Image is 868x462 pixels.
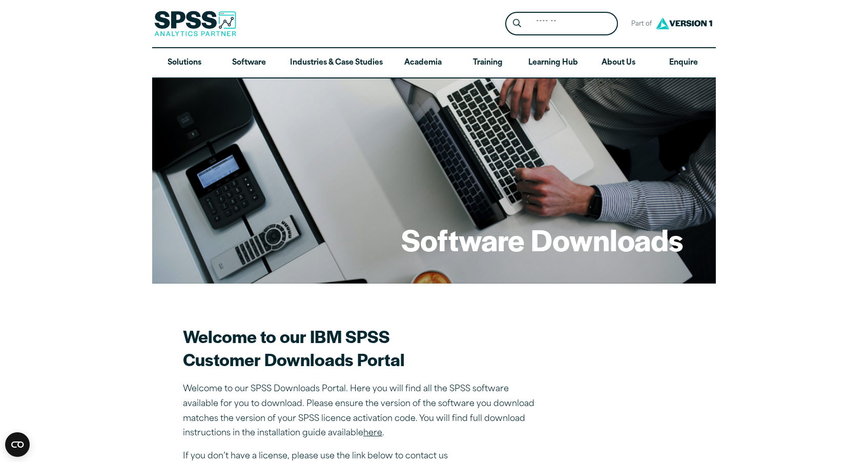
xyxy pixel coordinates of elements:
[456,48,520,78] a: Training
[651,48,716,78] a: Enquire
[626,17,653,32] span: Part of
[5,432,30,457] button: Open CMP widget
[152,48,716,78] nav: Desktop version of site main menu
[513,19,521,28] svg: Search magnifying glass icon
[401,219,683,259] h1: Software Downloads
[586,48,651,78] a: About Us
[363,429,382,437] a: here
[183,382,542,441] p: Welcome to our SPSS Downloads Portal. Here you will find all the SPSS software available for you ...
[154,11,236,36] img: SPSS Analytics Partner
[520,48,586,78] a: Learning Hub
[152,48,217,78] a: Solutions
[508,14,527,33] button: Search magnifying glass icon
[505,12,618,36] form: Site Header Search Form
[391,48,456,78] a: Academia
[217,48,281,78] a: Software
[183,325,542,371] h2: Welcome to our IBM SPSS Customer Downloads Portal
[282,48,391,78] a: Industries & Case Studies
[653,14,715,33] img: Version1 Logo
